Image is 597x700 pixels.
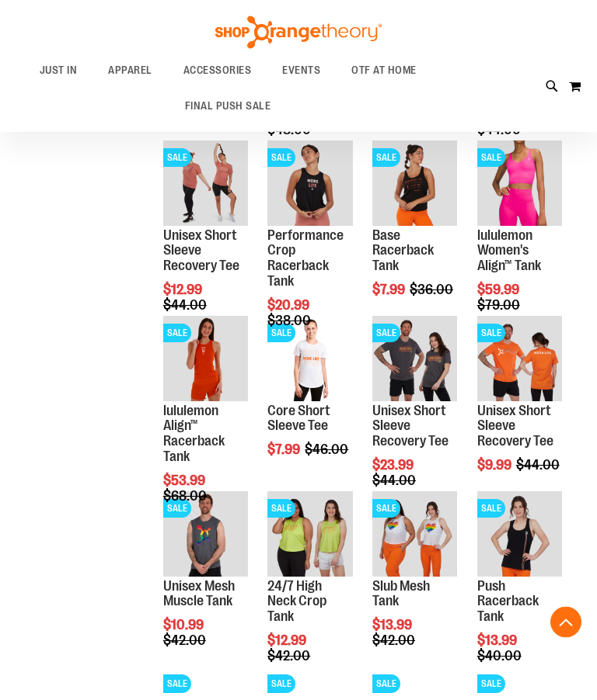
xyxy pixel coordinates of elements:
[477,317,562,401] img: Product image for Unisex Short Sleeve Recovery Tee
[267,404,330,435] a: Core Short Sleeve Tee
[163,492,248,579] a: Product image for Unisex Mesh Muscle TankSALE
[163,675,191,694] span: SALE
[155,484,256,688] div: product
[267,53,336,88] a: EVENTS
[477,298,522,314] span: $79.00
[477,317,562,404] a: Product image for Unisex Short Sleeve Recovery TeeSALE
[372,633,417,649] span: $42.00
[163,141,248,226] img: Product image for Unisex Short Sleeve Recovery Tee
[163,500,191,518] span: SALE
[372,675,400,694] span: SALE
[305,442,351,458] span: $46.00
[163,618,206,633] span: $10.99
[477,675,505,694] span: SALE
[267,492,352,579] a: Product image for 24/7 High Neck Crop TankSALE
[267,314,313,329] span: $38.00
[477,324,505,343] span: SALE
[365,309,465,528] div: product
[163,298,209,314] span: $44.00
[267,492,352,577] img: Product image for 24/7 High Neck Crop Tank
[267,298,312,314] span: $20.99
[267,633,309,649] span: $12.99
[267,317,352,401] img: Product image for Core Short Sleeve Tee
[267,442,302,458] span: $7.99
[163,489,209,504] span: $68.00
[163,282,204,298] span: $12.99
[163,228,239,275] a: Unisex Short Sleeve Recovery Tee
[155,309,256,543] div: product
[372,141,457,226] img: Product image for Base Racerback Tank
[336,53,432,88] a: OTF AT HOME
[213,16,384,49] img: Shop Orangetheory
[477,404,553,450] a: Unisex Short Sleeve Recovery Tee
[477,500,505,518] span: SALE
[477,579,539,625] a: Push Racerback Tank
[477,458,514,473] span: $9.99
[168,53,267,88] a: ACCESSORIES
[24,53,93,88] a: JUST IN
[267,324,295,343] span: SALE
[477,228,541,275] a: lululemon Women's Align™ Tank
[163,141,248,228] a: Product image for Unisex Short Sleeve Recovery TeeSALE
[372,317,457,404] a: Product image for Unisex Short Sleeve Recovery TeeSALE
[267,649,312,664] span: $42.00
[169,88,287,124] a: FINAL PUSH SALE
[410,282,456,298] span: $36.00
[550,607,581,638] button: Back To Top
[470,309,570,513] div: product
[372,492,457,579] a: Product image for Slub Mesh TankSALE
[163,492,248,577] img: Product image for Unisex Mesh Muscle Tank
[477,492,562,577] img: Product image for Push Racerback Tank
[267,500,295,518] span: SALE
[163,317,248,401] img: Product image for lululemon Align™ Racerback Tank
[372,149,400,168] span: SALE
[260,309,360,497] div: product
[372,458,416,473] span: $23.99
[40,53,78,88] span: JUST IN
[372,492,457,577] img: Product image for Slub Mesh Tank
[185,88,271,123] span: FINAL PUSH SALE
[477,141,562,226] img: Product image for lululemon Womens Align Tank
[267,675,295,694] span: SALE
[372,141,457,228] a: Product image for Base Racerback TankSALE
[267,149,295,168] span: SALE
[372,404,449,450] a: Unisex Short Sleeve Recovery Tee
[163,317,248,404] a: Product image for lululemon Align™ Racerback TankSALE
[163,324,191,343] span: SALE
[365,484,465,688] div: product
[477,141,562,228] a: Product image for lululemon Womens Align TankSALE
[470,133,570,353] div: product
[267,141,352,226] img: Product image for Performance Crop Racerback Tank
[163,149,191,168] span: SALE
[267,579,326,625] a: 24/7 High Neck Crop Tank
[372,317,457,401] img: Product image for Unisex Short Sleeve Recovery Tee
[477,282,522,298] span: $59.99
[372,500,400,518] span: SALE
[163,404,225,465] a: lululemon Align™ Racerback Tank
[155,133,256,353] div: product
[183,53,252,88] span: ACCESSORIES
[267,317,352,404] a: Product image for Core Short Sleeve TeeSALE
[260,133,360,368] div: product
[372,324,400,343] span: SALE
[372,579,430,610] a: Slub Mesh Tank
[477,633,519,649] span: $13.99
[163,633,208,649] span: $42.00
[267,228,344,289] a: Performance Crop Racerback Tank
[372,473,418,489] span: $44.00
[365,133,465,338] div: product
[93,53,168,88] a: APPAREL
[477,649,524,664] span: $40.00
[351,53,417,88] span: OTF AT HOME
[372,282,407,298] span: $7.99
[282,53,320,88] span: EVENTS
[163,579,235,610] a: Unisex Mesh Muscle Tank
[108,53,152,88] span: APPAREL
[372,618,414,633] span: $13.99
[477,149,505,168] span: SALE
[516,458,562,473] span: $44.00
[267,141,352,228] a: Product image for Performance Crop Racerback TankSALE
[163,473,208,489] span: $53.99
[477,492,562,579] a: Product image for Push Racerback TankSALE
[372,228,434,275] a: Base Racerback Tank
